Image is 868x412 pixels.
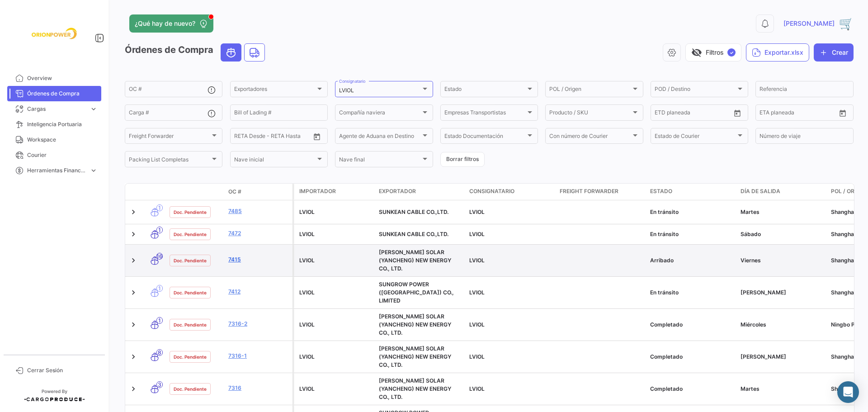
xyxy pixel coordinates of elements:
[299,353,315,360] span: LVIOL
[741,256,824,265] div: Viernes
[129,320,138,329] a: Expand/Collapse Row
[7,147,101,163] a: Courier
[469,385,485,392] span: LVIOL
[7,117,101,132] a: Inteligencia Portuaria
[174,321,207,328] span: Doc. Pendiente
[129,384,138,393] a: Expand/Collapse Row
[27,74,98,82] span: Overview
[746,43,809,62] button: Exportar.xlsx
[228,320,289,328] a: 7316-2
[156,285,163,292] span: 1
[299,385,315,392] span: LVIOL
[469,289,485,296] span: LVIOL
[466,184,556,200] datatable-header-cell: Consignatario
[650,353,733,361] div: Completado
[310,130,324,143] button: Open calendar
[174,257,207,264] span: Doc. Pendiente
[228,288,289,296] a: 7412
[129,230,138,239] a: Expand/Collapse Row
[339,157,420,164] span: Nave final
[156,381,163,388] span: 3
[228,207,289,215] a: 7485
[677,111,713,117] input: Hasta
[27,136,98,144] span: Workspace
[245,44,264,61] button: Land
[379,187,416,195] span: Exportador
[234,134,250,141] input: Desde
[27,151,98,159] span: Courier
[129,157,210,164] span: Packing List Completas
[174,289,207,296] span: Doc. Pendiente
[655,134,736,141] span: Estado de Courier
[727,48,736,57] span: ✓
[469,353,485,360] span: LVIOL
[741,289,824,297] div: [PERSON_NAME]
[469,208,485,215] span: LVIOL
[174,208,207,216] span: Doc. Pendiente
[156,349,163,356] span: 8
[299,257,315,264] span: LVIOL
[7,86,101,101] a: Órdenes de Compra
[379,281,454,304] span: SUNGROW POWER (HONG KONG) CO., LIMITED
[299,231,315,237] span: LVIOL
[444,87,526,94] span: Estado
[444,111,526,117] span: Empresas Transportistas
[90,105,98,113] span: expand_more
[174,231,207,238] span: Doc. Pendiente
[299,321,315,328] span: LVIOL
[379,208,448,215] span: SUNKEAN CABLE CO.,LTD.
[90,166,98,175] span: expand_more
[156,204,163,211] span: 1
[228,188,241,196] span: OC #
[650,230,733,238] div: En tránsito
[156,253,163,260] span: 16
[166,188,225,195] datatable-header-cell: Estado Doc.
[379,345,451,368] span: TRINA SOLAR (YANCHENG) NEW ENERGY CO., LTD.
[839,16,854,31] img: 32(1).png
[7,132,101,147] a: Workspace
[32,11,77,56] img: f26a05d0-2fea-4301-a0f6-b8409df5d1eb.jpeg
[299,187,336,195] span: Importador
[440,152,485,167] button: Borrar filtros
[650,187,672,195] span: Estado
[685,43,741,62] button: visibility_offFiltros✓
[444,134,526,141] span: Estado Documentación
[228,229,289,237] a: 7472
[7,71,101,86] a: Overview
[783,19,835,28] span: [PERSON_NAME]
[339,134,420,141] span: Agente de Aduana en Destino
[129,14,213,33] button: ¿Qué hay de nuevo?
[299,289,315,296] span: LVIOL
[27,120,98,128] span: Inteligencia Portuaria
[379,231,448,237] span: SUNKEAN CABLE CO.,LTD.
[379,249,451,272] span: TRINA SOLAR (YANCHENG) NEW ENERGY CO., LTD.
[759,111,776,117] input: Desde
[731,106,744,120] button: Open calendar
[221,44,241,61] button: Ocean
[339,111,420,117] span: Compañía naviera
[27,366,98,374] span: Cerrar Sesión
[782,111,818,117] input: Hasta
[299,208,315,215] span: LVIOL
[650,321,733,329] div: Completado
[741,208,824,216] div: Martes
[129,256,138,265] a: Expand/Collapse Row
[174,385,207,393] span: Doc. Pendiente
[234,87,316,94] span: Exportadores
[174,353,207,360] span: Doc. Pendiente
[741,385,824,393] div: Martes
[379,313,451,336] span: TRINA SOLAR (YANCHENG) NEW ENERGY CO., LTD.
[225,184,292,199] datatable-header-cell: OC #
[831,187,867,195] span: POL / Origen
[737,184,827,200] datatable-header-cell: Día de Salida
[469,187,514,195] span: Consignatario
[27,166,86,175] span: Herramientas Financieras
[556,184,646,200] datatable-header-cell: Freight Forwarder
[691,47,702,58] span: visibility_off
[129,352,138,361] a: Expand/Collapse Row
[469,257,485,264] span: LVIOL
[741,187,780,195] span: Día de Salida
[741,353,824,361] div: [PERSON_NAME]
[650,256,733,265] div: Arribado
[143,188,166,195] datatable-header-cell: Modo de Transporte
